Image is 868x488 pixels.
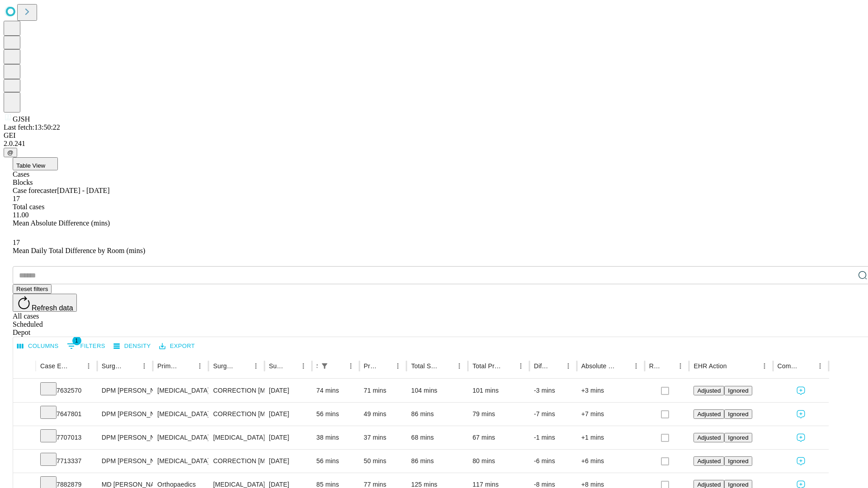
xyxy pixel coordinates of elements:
button: Sort [181,360,193,372]
div: 50 mins [364,450,402,473]
div: Surgeon Name [102,362,124,370]
div: -6 mins [534,450,572,473]
div: [MEDICAL_DATA] COMPLETE EXCISION 5TH [MEDICAL_DATA] HEAD [213,426,259,449]
span: Adjusted [697,481,721,488]
div: [DATE] [269,379,307,402]
button: Ignored [724,409,752,419]
button: Menu [674,360,687,372]
button: Menu [392,360,404,372]
div: Surgery Date [269,362,283,370]
button: Adjusted [693,386,724,395]
div: 2.0.241 [4,140,864,148]
button: Sort [125,360,138,372]
span: Adjusted [697,458,721,465]
div: 80 mins [472,450,525,473]
div: 68 mins [411,426,463,449]
div: DPM [PERSON_NAME] [PERSON_NAME] [102,426,148,449]
button: Density [111,339,153,353]
span: Ignored [728,387,748,394]
span: Adjusted [697,387,721,394]
button: Sort [237,360,250,372]
button: Table View [13,157,58,170]
button: Sort [284,360,297,372]
button: Expand [18,383,31,399]
span: Table View [16,162,45,169]
div: [DATE] [269,426,307,449]
button: Adjusted [693,456,724,466]
div: DPM [PERSON_NAME] [PERSON_NAME] [102,379,148,402]
button: Show filters [318,360,331,372]
div: -3 mins [534,379,572,402]
div: +7 mins [581,403,640,426]
button: Expand [18,407,31,422]
span: @ [7,149,14,156]
button: Sort [549,360,562,372]
span: Mean Daily Total Difference by Room (mins) [13,247,145,254]
button: Menu [297,360,310,372]
button: Ignored [724,456,752,466]
span: Ignored [728,411,748,418]
div: [MEDICAL_DATA] [157,426,204,449]
div: GEI [4,131,864,140]
button: Sort [617,360,630,372]
button: Menu [562,360,575,372]
button: Sort [332,360,344,372]
div: DPM [PERSON_NAME] [PERSON_NAME] [102,450,148,473]
div: +3 mins [581,379,640,402]
div: Comments [778,362,800,370]
button: Sort [502,360,514,372]
div: 74 mins [316,379,355,402]
span: Reset filters [16,286,48,292]
div: Scheduled In Room Duration [316,362,317,370]
div: Resolved in EHR [649,362,661,370]
div: +1 mins [581,426,640,449]
button: Menu [814,360,826,372]
div: 101 mins [472,379,525,402]
button: Menu [630,360,642,372]
div: 7713337 [40,450,93,473]
div: 7707013 [40,426,93,449]
div: Difference [534,362,548,370]
button: Sort [801,360,814,372]
div: 37 mins [364,426,402,449]
button: Menu [453,360,466,372]
div: 7647801 [40,403,93,426]
button: Refresh data [13,294,77,312]
span: Ignored [728,458,748,465]
div: [MEDICAL_DATA] [157,379,204,402]
button: Sort [440,360,453,372]
div: 49 mins [364,403,402,426]
div: [MEDICAL_DATA] [157,403,204,426]
button: @ [4,148,17,157]
span: GJSH [13,115,30,123]
button: Reset filters [13,284,52,294]
button: Select columns [15,339,61,353]
button: Adjusted [693,433,724,442]
div: Total Scheduled Duration [411,362,439,370]
span: 17 [13,195,20,202]
span: [DATE] - [DATE] [57,187,109,194]
div: Primary Service [157,362,180,370]
span: Case forecaster [13,187,57,194]
button: Sort [379,360,392,372]
div: [DATE] [269,403,307,426]
button: Menu [514,360,527,372]
span: 11.00 [13,211,28,219]
button: Expand [18,454,31,469]
div: Case Epic Id [40,362,69,370]
button: Menu [193,360,206,372]
button: Sort [70,360,82,372]
span: 1 [72,336,81,345]
div: [DATE] [269,450,307,473]
button: Menu [250,360,262,372]
span: Ignored [728,481,748,488]
button: Menu [758,360,771,372]
div: 67 mins [472,426,525,449]
div: 7632570 [40,379,93,402]
div: Absolute Difference [581,362,616,370]
div: CORRECTION [MEDICAL_DATA], [MEDICAL_DATA] [MEDICAL_DATA] [213,379,259,402]
span: Total cases [13,203,44,211]
div: CORRECTION [MEDICAL_DATA], RESECTION [MEDICAL_DATA] BASE [213,450,259,473]
button: Show filters [65,339,108,353]
div: [MEDICAL_DATA] [157,450,204,473]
